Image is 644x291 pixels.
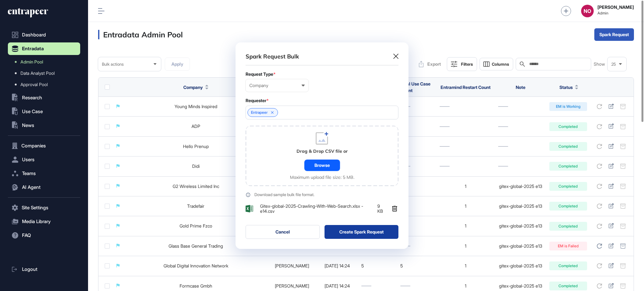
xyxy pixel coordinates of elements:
div: Request Type [246,72,398,77]
button: Create Spark Request [325,225,399,239]
div: Browse [304,160,340,171]
span: Gitex-global-2025-Crawling-With-Web-Search.xlsx - e14.csv [260,204,370,214]
div: Requester [246,98,398,103]
button: Cancel [246,225,320,239]
div: Download sample bulk file format. [254,193,314,197]
div: Drag & Drop CSV file or [297,148,348,155]
div: Maximum upload file size: 5 MB. [290,175,354,180]
div: Company [249,83,305,88]
span: Entrapeer [251,110,268,115]
span: 9 KB [377,204,385,214]
a: Download sample bulk file format. [246,192,398,197]
img: AhpaqJCb49MR9Xxu7SkuGhZYRwWha62sieDtiJP64QGBCNNHjaAAAAAElFTkSuQmCC [246,205,253,212]
div: Spark Request Bulk [246,52,299,60]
